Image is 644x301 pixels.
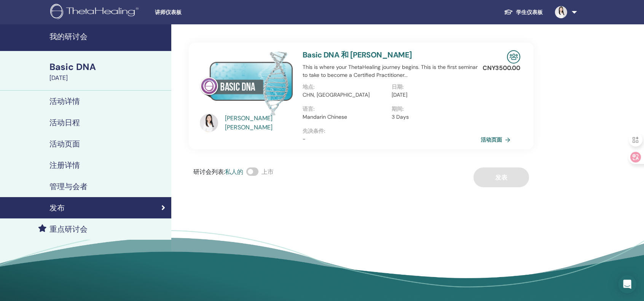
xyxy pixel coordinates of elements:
[261,168,274,176] span: 上市
[303,127,481,135] p: 先决条件 :
[303,113,387,121] p: Mandarin Chinese
[303,63,481,79] p: This is where your ThetaHealing journey begins. This is the first seminar to take to become a Cer...
[392,83,476,91] p: 日期 :
[303,91,387,99] p: CHN, [GEOGRAPHIC_DATA]
[555,6,567,18] img: default.jpg
[49,118,80,127] h4: 活动日程
[49,97,80,106] h4: 活动详情
[49,161,80,170] h4: 注册详情
[483,64,520,73] p: CNY 3500.00
[193,168,225,176] span: 研讨会列表 :
[49,61,167,73] div: Basic DNA
[155,8,269,16] span: 讲师仪表板
[49,139,80,148] h4: 活动页面
[392,105,476,113] p: 期间 :
[200,114,218,132] img: default.jpg
[225,114,295,132] a: [PERSON_NAME] [PERSON_NAME]
[200,50,293,116] img: Basic DNA
[507,50,520,64] img: In-Person Seminar
[49,182,88,191] h4: 管理与会者
[392,113,476,121] p: 3 Days
[50,4,141,21] img: logo.png
[303,50,412,60] a: Basic DNA 和 [PERSON_NAME]
[618,275,636,293] div: Open Intercom Messenger
[45,61,171,83] a: Basic DNA[DATE]
[49,225,88,234] h4: 重点研讨会
[392,91,476,99] p: [DATE]
[49,73,167,83] div: [DATE]
[303,105,387,113] p: 语言 :
[49,32,167,41] h4: 我的研讨会
[504,9,513,15] img: graduation-cap-white.svg
[498,5,549,19] a: 学生仪表板
[49,203,65,212] h4: 发布
[303,83,387,91] p: 地点 :
[303,135,481,143] p: -
[225,168,243,176] span: 私人的
[481,134,513,145] a: 活动页面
